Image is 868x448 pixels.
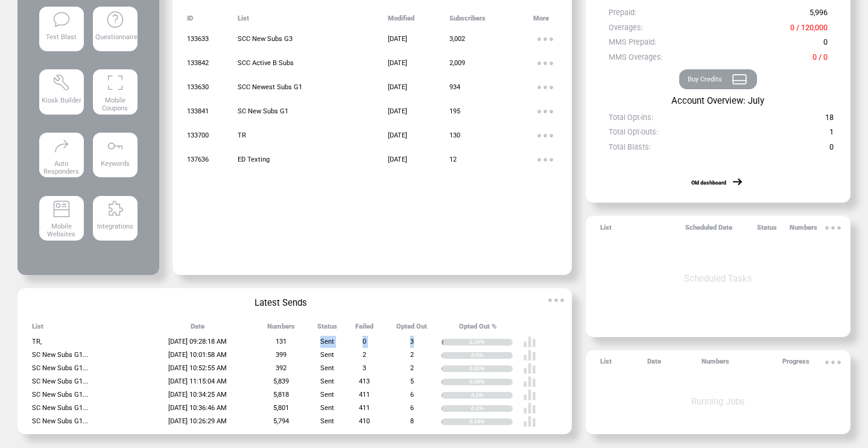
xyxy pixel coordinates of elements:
[469,379,513,385] div: 0.09%
[238,83,302,91] span: SCC Newest Subs G1
[52,10,71,28] img: text-blast.svg
[449,14,486,27] span: Subscribers
[449,107,460,115] span: 195
[273,377,289,385] span: 5,839
[544,288,568,312] img: ellypsis.svg
[359,377,370,385] span: 413
[238,131,246,139] span: TR
[609,113,653,127] span: Total Opt-ins:
[523,349,536,362] img: poll%20-%20white.svg
[388,14,414,27] span: Modified
[533,148,557,172] img: ellypsis.svg
[106,200,124,218] img: integrations.svg
[359,391,370,399] span: 411
[102,96,128,112] span: Mobile Coupons
[168,404,227,412] span: [DATE] 10:36:46 AM
[238,35,293,43] span: SCC New Subs G3
[459,323,496,335] span: Opted Out %
[187,131,209,139] span: 133700
[187,59,209,67] span: 133842
[32,323,43,335] span: List
[821,350,845,374] img: ellypsis.svg
[410,338,414,345] span: 3
[187,156,209,163] span: 137636
[363,364,366,372] span: 3
[469,339,513,345] div: 2.29%
[168,417,227,425] span: [DATE] 10:26:29 AM
[757,224,777,236] span: Status
[825,113,834,127] span: 18
[359,417,370,425] span: 410
[471,405,513,412] div: 0.1%
[273,417,289,425] span: 5,794
[449,35,465,43] span: 3,002
[782,358,809,370] span: Progress
[355,323,373,335] span: Failed
[168,338,227,345] span: [DATE] 09:28:18 AM
[168,351,227,359] span: [DATE] 10:01:58 AM
[187,107,209,115] span: 133841
[32,391,88,399] span: SC New Subs G1...
[829,142,834,156] span: 0
[52,137,71,155] img: auto-responders.svg
[388,131,407,139] span: [DATE]
[187,14,193,27] span: ID
[449,156,457,163] span: 12
[363,338,366,345] span: 0
[238,14,249,27] span: List
[523,362,536,375] img: poll%20-%20white.svg
[320,404,334,412] span: Sent
[39,133,84,187] a: Auto Responders
[95,33,138,41] span: Questionnaire
[809,8,828,22] span: 5,996
[238,59,294,67] span: SCC Active B Subs
[32,417,88,425] span: SC New Subs G1...
[47,222,75,238] span: Mobile Websites
[449,83,460,91] span: 934
[168,377,227,385] span: [DATE] 11:15:04 AM
[238,107,288,115] span: SC New Subs G1
[168,391,227,399] span: [DATE] 10:34:25 AM
[790,224,817,236] span: Numbers
[388,156,407,163] span: [DATE]
[449,59,465,67] span: 2,009
[320,417,334,425] span: Sent
[39,7,84,61] a: Text Blast
[821,216,845,240] img: ellypsis.svg
[317,323,337,335] span: Status
[32,351,88,359] span: SC New Subs G1...
[691,396,745,407] span: Running Jobs
[523,388,536,402] img: poll%20-%20white.svg
[168,364,227,372] span: [DATE] 10:52:55 AM
[320,338,334,345] span: Sent
[388,59,407,67] span: [DATE]
[691,180,726,186] a: Old dashboard
[609,37,656,51] span: MMS Prepaid:
[388,83,407,91] span: [DATE]
[813,52,828,66] span: 0 / 0
[533,27,557,51] img: ellypsis.svg
[732,71,747,87] img: creidtcard.svg
[533,99,557,124] img: ellypsis.svg
[410,417,414,425] span: 8
[790,23,828,37] span: 0 / 120,000
[523,415,536,428] img: poll%20-%20white.svg
[829,127,834,141] span: 1
[609,8,636,22] span: Prepaid:
[93,133,138,187] a: Keywords
[46,33,77,41] span: Text Blast
[101,160,130,168] span: Keywords
[93,69,138,124] a: Mobile Coupons
[449,131,460,139] span: 130
[273,404,289,412] span: 5,801
[533,124,557,148] img: ellypsis.svg
[471,392,513,399] div: 0.1%
[533,51,557,75] img: ellypsis.svg
[388,35,407,43] span: [DATE]
[273,391,289,399] span: 5,818
[688,75,722,83] span: Buy Credits
[32,377,88,385] span: SC New Subs G1...
[187,35,209,43] span: 133633
[410,351,414,359] span: 2
[684,273,752,284] span: Scheduled Tasks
